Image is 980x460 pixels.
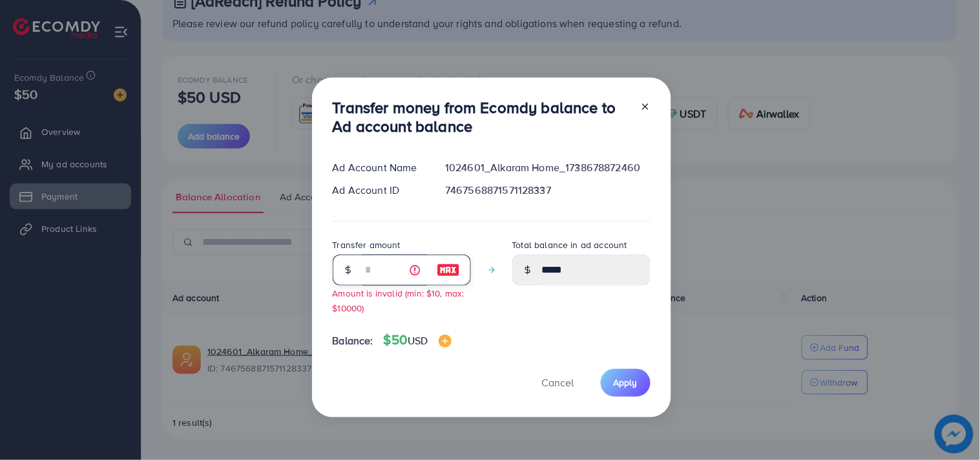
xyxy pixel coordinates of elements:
div: Ad Account ID [322,183,435,198]
small: Amount is invalid (min: $10, max: $10000) [333,287,464,314]
div: Ad Account Name [322,160,435,175]
span: Balance: [333,333,373,348]
img: image [437,262,460,278]
h4: $50 [384,332,452,348]
button: Apply [601,369,651,397]
span: Apply [614,376,638,389]
div: 1024601_Alkaram Home_1738678872460 [435,160,660,175]
span: Cancel [542,375,574,390]
label: Transfer amount [333,238,401,251]
button: Cancel [526,369,590,397]
h3: Transfer money from Ecomdy balance to Ad account balance [333,98,630,136]
img: image [439,335,452,348]
div: 7467568871571128337 [435,183,660,198]
span: USD [408,333,428,348]
label: Total balance in ad account [512,238,627,251]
